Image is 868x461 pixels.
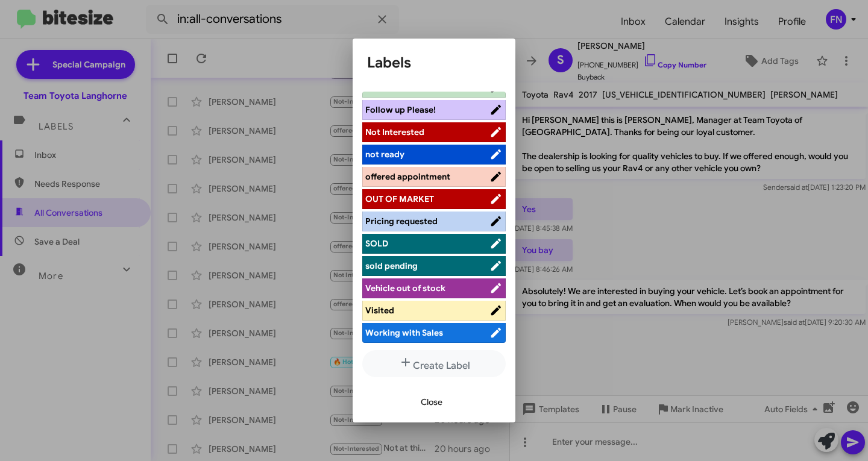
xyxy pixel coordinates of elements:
[365,149,404,160] span: not ready
[365,171,450,182] span: offered appointment
[365,104,436,115] span: Follow up Please!
[365,305,394,316] span: Visited
[365,238,388,249] span: SOLD
[365,283,445,293] span: Vehicle out of stock
[367,53,501,72] h1: Labels
[365,216,438,227] span: Pricing requested
[365,193,434,204] span: OUT OF MARKET
[421,391,442,413] span: Close
[362,350,506,377] button: Create Label
[365,127,424,137] span: Not Interested
[365,327,443,338] span: Working with Sales
[411,391,452,413] button: Close
[365,260,418,271] span: sold pending
[365,82,421,93] span: Contact later.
